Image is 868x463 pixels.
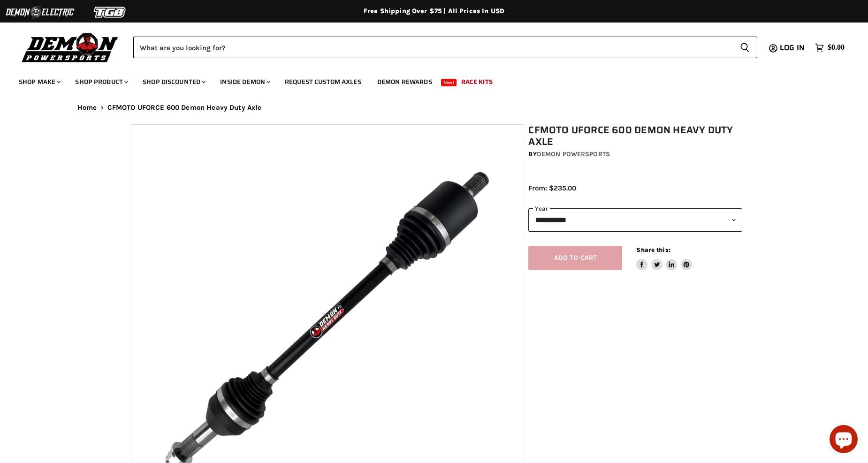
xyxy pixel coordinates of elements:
[537,150,610,158] a: Demon Powersports
[12,72,66,91] a: Shop Make
[370,72,439,91] a: Demon Rewards
[107,104,262,112] span: CFMOTO UFORCE 600 Demon Heavy Duty Axle
[12,68,842,91] ul: Main menu
[827,425,860,455] inbox-online-store-chat: Shopify online store chat
[636,246,670,253] span: Share this:
[133,37,757,58] form: Product
[77,104,97,112] a: Home
[528,184,576,192] span: From: $235.00
[828,43,845,52] span: $0.00
[528,124,742,148] h1: CFMOTO UFORCE 600 Demon Heavy Duty Axle
[75,3,145,21] img: TGB Logo 2
[776,44,810,52] a: Log in
[68,72,134,91] a: Shop Product
[441,79,457,86] span: New!
[59,104,809,112] nav: Breadcrumbs
[136,72,211,91] a: Shop Discounted
[133,37,732,58] input: Search
[5,3,75,21] img: Demon Electric Logo 2
[780,42,805,53] span: Log in
[732,37,757,58] button: Search
[278,72,368,91] a: Request Custom Axles
[528,208,742,231] select: year
[59,7,809,15] div: Free Shipping Over $75 | All Prices In USD
[528,149,742,159] div: by
[19,30,122,64] img: Demon Powersports
[636,246,692,271] aside: Share this:
[810,41,849,54] a: $0.00
[454,72,500,91] a: Race Kits
[213,72,276,91] a: Inside Demon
